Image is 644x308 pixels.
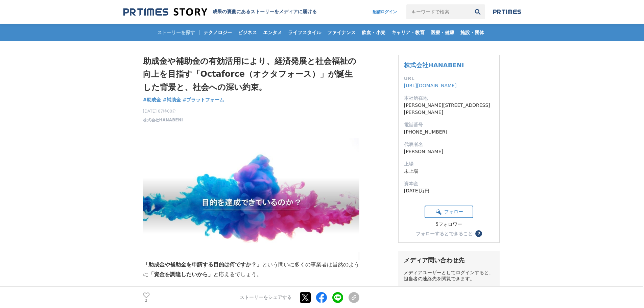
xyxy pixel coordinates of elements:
[428,29,457,35] span: 医療・健康
[404,168,494,175] dd: 未上場
[143,108,183,114] span: [DATE] 07時00分
[213,9,317,15] h2: 成果の裏側にあるストーリーをメディアに届ける
[404,161,494,168] dt: 上場
[404,128,494,136] dd: [PHONE_NUMBER]
[458,29,487,35] span: 施設・団体
[389,24,427,41] a: キャリア・教育
[404,75,494,82] dt: URL
[143,96,161,103] a: #助成金
[143,55,359,94] h1: 助成金や補助金の有効活用により、経済発展と社会福祉の向上を目指す「Octaforce（オクタフォース）」が誕生した背景と、社会への深い約束。
[476,231,481,236] span: ？
[493,9,521,15] img: prtimes
[183,97,224,103] span: #プラットフォーム
[325,29,358,35] span: ファイナンス
[404,62,464,69] a: 株式会社HANABENI
[260,24,285,41] a: エンタメ
[406,4,470,19] input: キーワードで検索
[404,270,494,282] div: メディアユーザーとしてログインすると、担当者の連絡先を閲覧できます。
[389,29,427,35] span: キャリア・教育
[285,29,324,35] span: ライフスタイル
[201,24,235,41] a: テクノロジー
[428,24,457,41] a: 医療・健康
[148,271,213,277] strong: 「資金を調達したいから」
[201,29,235,35] span: テクノロジー
[404,148,494,155] dd: [PERSON_NAME]
[183,96,224,103] a: #プラットフォーム
[285,24,324,41] a: ライフスタイル
[404,187,494,194] dd: [DATE]万円
[260,29,285,35] span: エンタメ
[404,102,494,116] dd: [PERSON_NAME][STREET_ADDRESS][PERSON_NAME]
[325,24,358,41] a: ファイナンス
[359,29,388,35] span: 飲食・小売
[425,206,473,218] button: フォロー
[475,230,482,237] button: ？
[143,138,359,260] img: thumbnail_eeba41f0-c41b-11ee-b7c9-e744fa213e79.jpg
[123,7,317,17] a: 成果の裏側にあるストーリーをメディアに届ける 成果の裏側にあるストーリーをメディアに届ける
[404,180,494,187] dt: 資本金
[404,95,494,102] dt: 本社所在地
[404,141,494,148] dt: 代表者名
[143,117,183,123] a: 株式会社HANABENI
[470,4,485,19] button: 検索
[425,221,473,228] div: 5フォロワー
[240,294,292,301] p: ストーリーをシェアする
[458,24,487,41] a: 施設・団体
[404,83,457,88] a: [URL][DOMAIN_NAME]
[366,4,404,19] a: 配信ログイン
[235,24,260,41] a: ビジネス
[359,24,388,41] a: 飲食・小売
[143,262,262,267] strong: 「助成金や補助金を申請する目的は何ですか？」
[404,121,494,128] dt: 電話番号
[163,96,181,103] a: #補助金
[416,231,473,236] div: フォローするとできること
[123,7,207,17] img: 成果の裏側にあるストーリーをメディアに届ける
[143,97,161,103] span: #助成金
[143,299,150,302] p: 2
[163,97,181,103] span: #補助金
[143,260,359,280] p: という問いに多くの事業者は当然のように と応えるでしょう。
[404,256,494,264] div: メディア問い合わせ先
[235,29,260,35] span: ビジネス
